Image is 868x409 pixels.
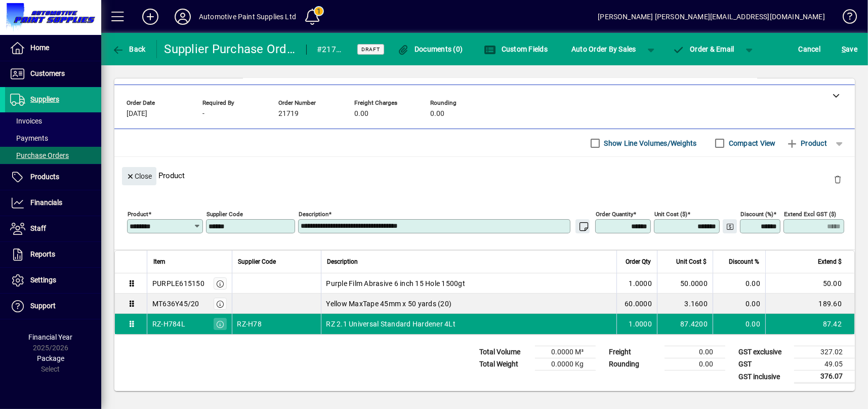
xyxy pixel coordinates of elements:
[10,151,69,159] span: Purchase Orders
[616,273,657,294] td: 1.0000
[673,45,734,53] span: Order & Email
[657,273,713,294] td: 50.0000
[740,211,773,218] mat-label: Discount (%)
[395,40,466,58] button: Documents (0)
[713,294,765,314] td: 0.00
[5,112,101,130] a: Invoices
[626,256,651,267] span: Order Qty
[616,294,657,314] td: 60.0000
[604,358,665,371] td: Rounding
[786,135,827,151] span: Product
[30,69,65,77] span: Customers
[765,294,854,314] td: 189.60
[326,299,452,309] span: Yellow MaxTape 45mm x 50 yards (20)
[153,256,166,267] span: Item
[5,268,101,293] a: Settings
[326,278,466,289] span: Purple Film Abrasive 6 inch 15 Hole 1500gt
[566,40,641,58] button: Auto Order By Sales
[598,9,825,25] div: [PERSON_NAME] [PERSON_NAME][EMAIL_ADDRESS][DOMAIN_NAME]
[481,40,550,58] button: Custom Fields
[206,211,243,218] mat-label: Supplier Code
[818,256,842,267] span: Extend $
[152,278,204,289] div: PURPLE615150
[733,358,794,371] td: GST
[30,173,59,181] span: Products
[825,175,850,184] app-page-header-button: Delete
[596,211,633,218] mat-label: Order Quantity
[30,95,59,103] span: Suppliers
[126,168,152,185] span: Close
[10,117,42,125] span: Invoices
[37,354,64,362] span: Package
[354,110,368,118] span: 0.00
[152,299,199,309] div: MT636Y45/20
[30,44,49,52] span: Home
[397,45,463,53] span: Documents (0)
[484,45,548,53] span: Custom Fields
[238,256,276,267] span: Supplier Code
[602,138,697,148] label: Show Line Volumes/Weights
[665,346,725,358] td: 0.00
[474,346,535,358] td: Total Volume
[134,8,167,26] button: Add
[327,256,358,267] span: Description
[654,211,687,218] mat-label: Unit Cost ($)
[842,45,846,53] span: S
[5,61,101,87] a: Customers
[784,211,836,218] mat-label: Extend excl GST ($)
[122,167,156,185] button: Close
[29,333,73,341] span: Financial Year
[571,41,636,57] span: Auto Order By Sales
[430,110,444,118] span: 0.00
[109,40,148,58] button: Back
[128,211,148,218] mat-label: Product
[657,294,713,314] td: 3.1600
[10,134,48,142] span: Payments
[729,256,759,267] span: Discount %
[114,157,855,194] div: Product
[535,358,596,371] td: 0.0000 Kg
[5,294,101,319] a: Support
[5,130,101,147] a: Payments
[733,371,794,383] td: GST inclusive
[5,165,101,190] a: Products
[604,346,665,358] td: Freight
[119,171,159,180] app-page-header-button: Close
[299,211,328,218] mat-label: Description
[278,110,299,118] span: 21719
[152,319,185,329] div: RZ-H784L
[167,8,199,26] button: Profile
[713,273,765,294] td: 0.00
[733,346,794,358] td: GST exclusive
[199,9,296,25] div: Automotive Paint Supplies Ltd
[361,46,380,53] span: Draft
[127,110,147,118] span: [DATE]
[30,276,56,284] span: Settings
[5,190,101,216] a: Financials
[232,314,321,334] td: RZ-H78
[535,346,596,358] td: 0.0000 M³
[842,41,857,57] span: ave
[5,242,101,267] a: Reports
[202,110,204,118] span: -
[317,42,345,58] div: #21719
[112,45,146,53] span: Back
[474,358,535,371] td: Total Weight
[616,314,657,334] td: 1.0000
[839,40,860,58] button: Save
[30,302,56,310] span: Support
[30,198,62,207] span: Financials
[668,40,739,58] button: Order & Email
[713,314,765,334] td: 0.00
[794,371,855,383] td: 376.07
[30,224,46,232] span: Staff
[799,41,821,57] span: Cancel
[30,250,55,258] span: Reports
[796,40,823,58] button: Cancel
[5,147,101,164] a: Purchase Orders
[835,2,855,35] a: Knowledge Base
[665,358,725,371] td: 0.00
[723,219,737,233] button: Change Price Levels
[101,40,157,58] app-page-header-button: Back
[794,346,855,358] td: 327.02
